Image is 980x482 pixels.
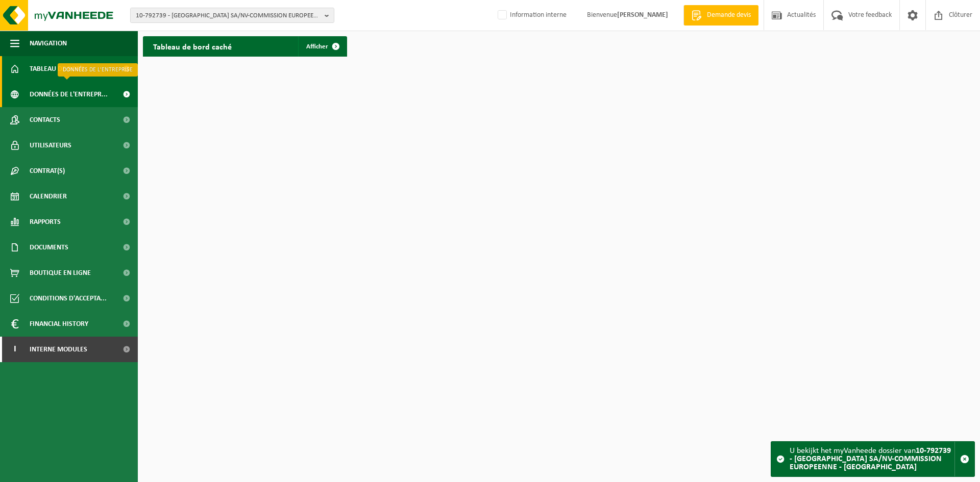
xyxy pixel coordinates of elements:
span: Demande devis [704,10,753,20]
span: Boutique en ligne [30,260,91,286]
span: Interne modules [30,337,87,362]
a: Afficher [298,36,346,57]
span: Documents [30,235,68,260]
a: Demande devis [683,5,758,26]
h2: Tableau de bord caché [143,36,242,56]
label: Information interne [496,8,567,23]
span: 10-792739 - [GEOGRAPHIC_DATA] SA/NV-COMMISSION EUROPEENNE - [GEOGRAPHIC_DATA] [136,8,321,23]
span: Financial History [30,311,88,337]
span: Conditions d'accepta... [30,286,107,311]
span: Tableau de bord [30,56,85,82]
button: 10-792739 - [GEOGRAPHIC_DATA] SA/NV-COMMISSION EUROPEENNE - [GEOGRAPHIC_DATA] [130,8,334,23]
span: Afficher [306,43,328,50]
div: U bekijkt het myVanheede dossier van [790,442,954,476]
strong: [PERSON_NAME] [617,11,668,19]
span: Contrat(s) [30,158,65,184]
strong: 10-792739 - [GEOGRAPHIC_DATA] SA/NV-COMMISSION EUROPEENNE - [GEOGRAPHIC_DATA] [790,447,951,471]
span: I [10,337,19,362]
span: Contacts [30,107,60,133]
span: Rapports [30,209,61,235]
span: Navigation [30,31,67,56]
span: Calendrier [30,184,67,209]
span: Utilisateurs [30,133,71,158]
span: Données de l'entrepr... [30,82,108,107]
